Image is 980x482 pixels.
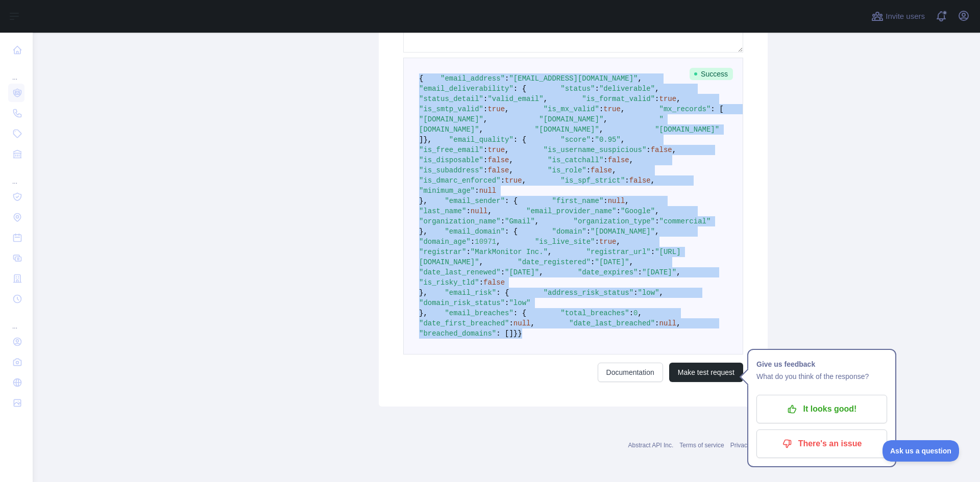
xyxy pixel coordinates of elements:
span: false [483,278,505,287]
span: : { [496,289,509,297]
span: "valid_email" [487,95,543,103]
span: "email_deliverability" [419,85,513,93]
span: , [621,136,625,144]
span: : { [505,227,518,236]
span: "is_role" [548,166,586,174]
span: , [651,176,655,185]
span: null [513,319,531,327]
span: : { [513,85,526,93]
span: "domain" [552,227,586,236]
span: : [505,299,509,307]
span: : [591,258,595,266]
span: "is_username_suspicious" [544,146,647,154]
span: "is_subaddress" [419,166,483,174]
div: ... [8,61,24,82]
span: "domain_age" [419,238,471,246]
span: "[DOMAIN_NAME]" [591,227,655,236]
span: : [625,176,629,185]
span: : [483,105,487,113]
span: false [487,166,509,174]
span: , [483,115,487,123]
span: : [629,309,633,317]
span: "date_last_breached" [569,319,655,327]
span: , [535,217,539,225]
span: "organization_name" [419,217,501,225]
span: : { [505,197,518,205]
span: : [501,176,505,185]
span: "is_smtp_valid" [419,105,483,113]
span: : [475,187,479,195]
span: "[DATE]" [595,258,629,266]
span: null [659,319,677,327]
span: true [599,238,617,246]
span: : { [513,309,526,317]
span: "registrar" [419,248,466,256]
span: ] [419,136,423,144]
button: Make test request [669,363,743,382]
a: Privacy policy [730,442,768,449]
span: "email_domain" [445,227,505,236]
span: "first_name" [552,197,603,205]
span: "deliverable" [599,85,655,93]
span: null [479,187,497,195]
span: "total_breaches" [560,309,629,317]
span: false [591,166,612,174]
span: "is_dmarc_enforced" [419,176,501,185]
span: : [466,207,470,215]
span: "address_risk_status" [544,289,633,297]
span: : [595,238,599,246]
span: : [655,217,659,225]
span: : [595,85,599,93]
span: , [638,309,642,317]
span: : [483,95,487,103]
span: "is_mx_valid" [544,105,599,113]
h1: Give us feedback [756,358,887,370]
span: , [629,156,633,164]
span: null [471,207,488,215]
span: "[DOMAIN_NAME]" [655,125,719,134]
span: , [487,207,492,215]
span: , [544,95,548,103]
span: "is_disposable" [419,156,483,164]
span: : [483,146,487,154]
span: "status" [560,85,595,93]
span: : [501,217,505,225]
span: , [638,74,642,83]
span: }, [423,136,432,144]
span: : [617,207,621,215]
span: "email_provider_name" [526,207,616,215]
span: : [501,268,505,276]
span: "is_format_valid" [582,95,655,103]
span: : [483,166,487,174]
span: true [659,95,677,103]
span: 0 [633,309,638,317]
span: }, [419,289,428,297]
span: : [655,95,659,103]
span: : [646,146,650,154]
span: "0.95" [595,136,621,144]
span: true [487,105,505,113]
div: ... [8,310,24,331]
p: What do you think of the response? [756,370,887,383]
span: "is_spf_strict" [560,176,625,185]
span: "email_breaches" [445,309,513,317]
span: null [608,197,625,205]
span: , [522,176,526,185]
span: false [487,156,509,164]
span: , [548,248,552,256]
span: : [599,105,603,113]
span: : [638,268,642,276]
span: , [603,115,607,123]
span: : [ [710,105,723,113]
span: "registrar_url" [586,248,651,256]
span: "status_detail" [419,95,483,103]
span: , [629,258,633,266]
span: "email_sender" [445,197,505,205]
span: , [676,95,680,103]
p: It looks good! [764,400,879,418]
span: : [603,156,607,164]
span: "MarkMonitor Inc." [471,248,548,256]
span: , [617,238,621,246]
span: : [591,136,595,144]
span: "is_risky_tld" [419,278,479,287]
